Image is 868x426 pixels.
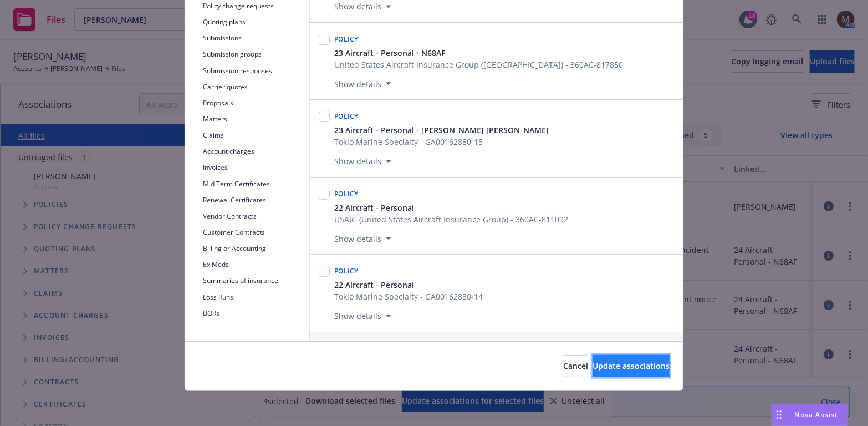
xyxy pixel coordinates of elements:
[194,111,309,127] button: Matters
[194,79,309,95] button: Carrier quotes
[330,232,396,245] button: Show details
[334,202,568,214] button: 22 Aircraft - Personal
[334,214,568,225] span: USAIG (United States Aircraft Insurance Group) - 360AC-811092
[334,47,445,59] span: 23 Aircraft - Personal - N68AF
[194,30,309,46] button: Submissions
[194,289,309,305] button: Loss Runs
[593,361,670,371] span: Update associations
[795,410,839,419] span: Nova Assist
[334,136,549,148] span: Tokio Marine Specialty - GA00162880-15
[772,404,786,425] div: Drag to move
[194,63,309,79] button: Submission responses
[330,155,396,168] button: Show details
[334,59,623,70] span: United States Aircraft Insurance Group ([GEOGRAPHIC_DATA]) - 360AC-817850
[194,240,309,256] button: Billing or Accounting
[194,305,309,321] button: BORs
[330,310,396,323] button: Show details
[194,224,309,240] button: Customer Contracts
[194,14,309,30] button: Quoting plans
[334,266,359,276] span: Policy
[334,34,359,44] span: Policy
[194,127,309,143] button: Claims
[194,176,309,192] button: Mid Term Certificates
[330,77,396,90] button: Show details
[772,404,848,426] button: Nova Assist
[334,124,549,136] button: 23 Aircraft - Personal - [PERSON_NAME] [PERSON_NAME]
[194,159,309,175] button: Invoices
[194,256,309,272] button: Ex Mods
[334,279,483,291] button: 22 Aircraft - Personal
[334,202,414,214] span: 22 Aircraft - Personal
[194,143,309,159] button: Account charges
[334,189,359,199] span: Policy
[593,355,670,377] button: Update associations
[194,95,309,111] button: Proposals
[334,111,359,121] span: Policy
[563,355,588,377] button: Cancel
[194,192,309,208] button: Renewal Certificates
[194,208,309,224] button: Vendor Contracts
[334,291,483,302] span: Tokio Marine Specialty - GA00162880-14
[334,47,623,59] button: 23 Aircraft - Personal - N68AF
[194,272,309,288] button: Summaries of insurance
[194,46,309,62] button: Submission groups
[563,361,588,371] span: Cancel
[334,279,414,291] span: 22 Aircraft - Personal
